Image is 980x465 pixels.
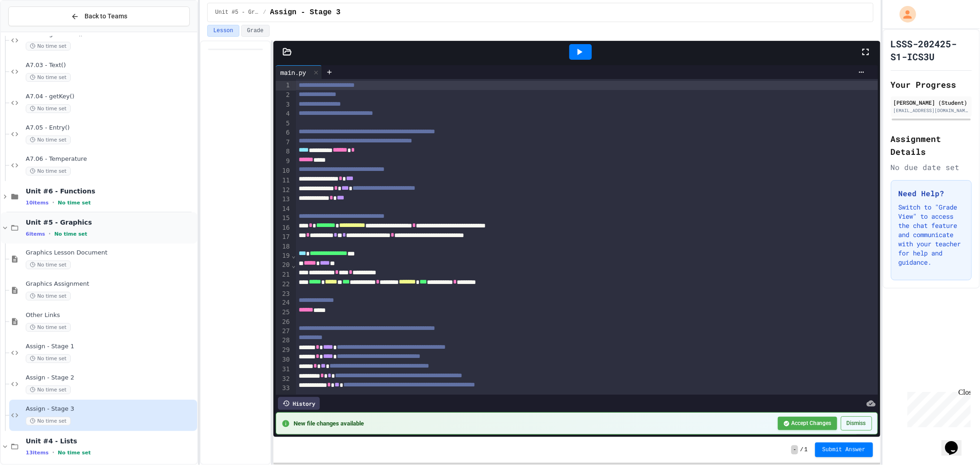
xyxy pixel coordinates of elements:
div: 21 [276,270,291,280]
div: 33 [276,384,291,393]
div: 31 [276,365,291,374]
span: No time set [26,417,71,425]
span: No time set [58,450,91,456]
span: No time set [58,200,91,206]
h2: Your Progress [891,78,972,91]
span: Assign - Stage 1 [26,343,195,351]
div: 9 [276,157,291,166]
span: A7.04 - getKey() [26,93,195,101]
div: History [278,397,320,410]
div: 27 [276,327,291,336]
span: 13 items [26,450,49,456]
div: [EMAIL_ADDRESS][DOMAIN_NAME] [894,107,969,114]
span: Unit #5 - Graphics [215,9,259,16]
span: Graphics Assignment [26,280,195,288]
div: 15 [276,214,291,223]
div: 4 [276,109,291,119]
span: No time set [26,136,71,144]
div: 32 [276,374,291,384]
div: main.py [276,68,311,77]
div: 1 [276,81,291,91]
div: 14 [276,204,291,214]
div: 12 [276,186,291,195]
span: Back to Teams [85,11,127,21]
span: No time set [54,231,87,237]
h1: LSSS-202425-S1-ICS3U [891,37,972,63]
span: No time set [26,104,71,113]
h3: Need Help? [899,188,964,199]
div: 17 [276,232,291,242]
span: Unit #6 - Functions [26,187,195,195]
div: 13 [276,195,291,204]
div: 5 [276,119,291,128]
span: Submit Answer [822,446,866,454]
div: 7 [276,138,291,147]
div: 20 [276,261,291,270]
button: Back to Teams [8,6,190,26]
span: A7.03 - Text() [26,62,195,69]
span: No time set [26,323,71,332]
span: No time set [26,73,71,82]
span: Fold line [291,252,296,259]
div: 26 [276,318,291,327]
button: Accept Changes [778,417,837,430]
span: 1 [804,446,808,454]
div: 23 [276,289,291,299]
div: 6 [276,128,291,138]
span: Graphics Lesson Document [26,249,195,257]
div: 11 [276,176,291,186]
span: - [791,445,798,454]
button: Dismiss [841,416,872,431]
div: 10 [276,166,291,176]
span: / [800,446,803,454]
div: 8 [276,147,291,157]
div: 19 [276,251,291,261]
span: No time set [26,261,71,269]
span: 10 items [26,200,49,206]
div: Chat with us now!Close [4,4,63,58]
span: No time set [26,167,71,176]
span: • [49,230,51,238]
span: • [52,449,54,456]
div: [PERSON_NAME] (Student) [894,98,969,107]
div: 28 [276,336,291,346]
span: Unit #4 - Lists [26,437,195,445]
iframe: chat widget [904,388,971,427]
span: Unit #5 - Graphics [26,218,195,227]
span: No time set [26,42,71,51]
h2: Assignment Details [891,132,972,158]
div: 34 [276,393,291,403]
div: 24 [276,298,291,308]
div: 3 [276,100,291,110]
span: 6 items [26,231,45,237]
span: A7.05 - Entry() [26,124,195,132]
div: No due date set [891,162,972,173]
div: main.py [276,65,322,79]
span: No time set [26,386,71,394]
div: 25 [276,308,291,318]
span: Assign - Stage 3 [270,7,341,18]
span: A7.06 - Temperature [26,155,195,163]
div: 16 [276,223,291,233]
span: Other Links [26,312,195,319]
span: Assign - Stage 2 [26,374,195,382]
div: 18 [276,242,291,251]
div: 2 [276,91,291,100]
span: Fold line [291,261,296,269]
span: Assign - Stage 3 [26,405,195,413]
iframe: chat widget [941,428,971,456]
div: 29 [276,346,291,355]
p: Switch to "Grade View" to access the chat feature and communicate with your teacher for help and ... [899,203,964,267]
div: 22 [276,280,291,289]
span: No time set [26,354,71,363]
div: My Account [890,4,918,25]
span: / [263,9,266,16]
button: Grade [241,25,270,37]
span: New file changes available [294,420,772,428]
span: No time set [26,292,71,301]
button: Lesson [207,25,239,37]
span: • [52,199,54,206]
button: Submit Answer [815,442,873,457]
div: 30 [276,355,291,365]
